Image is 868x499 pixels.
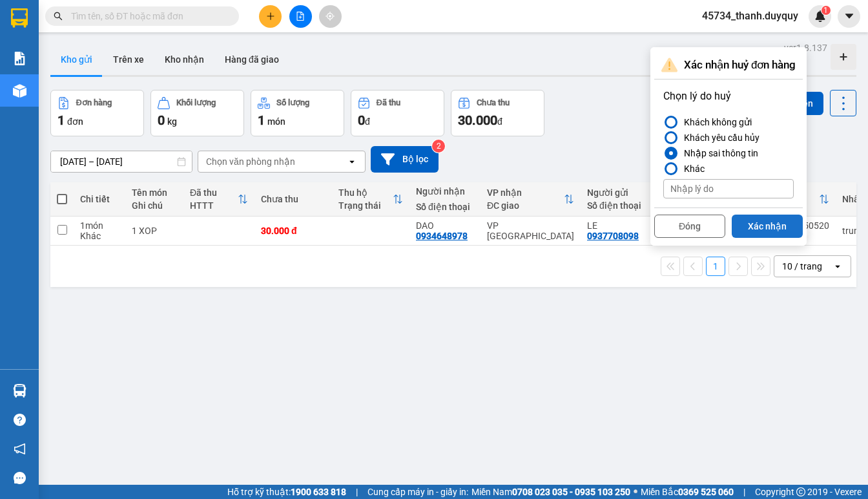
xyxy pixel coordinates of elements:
div: Đơn hàng [76,98,112,107]
span: search [54,12,63,21]
span: món [267,116,285,127]
div: DAO [416,220,474,231]
span: 1 [823,6,828,15]
div: 30.000 đ [261,226,325,236]
div: Khách không gửi [679,114,752,130]
span: question-circle [14,414,26,426]
div: Khác [80,231,119,241]
span: Miền Bắc [641,485,734,499]
div: VP [GEOGRAPHIC_DATA] [487,220,574,241]
strong: 0369 525 060 [678,487,734,497]
div: ver 1.8.137 [784,41,827,55]
div: HTTT [190,200,238,211]
button: aim [319,5,342,28]
th: Toggle SortBy [480,182,581,217]
button: Đơn hàng1đơn [50,90,144,136]
div: Trạng thái [338,200,393,211]
button: Chưa thu30.000đ [451,90,544,136]
button: Khối lượng0kg [150,90,244,136]
div: Đã thu [377,98,400,107]
span: caret-down [843,10,855,22]
span: Miền Nam [471,485,630,499]
span: notification [14,443,26,455]
button: 1 [706,257,725,276]
div: 0937708098 [587,231,639,241]
div: Số điện thoại [416,202,474,212]
input: Select a date range. [51,151,192,172]
div: Ghi chú [132,200,177,211]
span: kg [167,116,177,127]
span: | [356,485,358,499]
div: Chưa thu [261,194,325,204]
span: đơn [67,116,83,127]
button: Kho nhận [154,44,214,75]
div: Số điện thoại [587,200,645,211]
span: copyright [796,487,805,496]
div: Nhập sai thông tin [679,145,758,161]
span: Cung cấp máy in - giấy in: [367,485,468,499]
span: plus [266,12,275,21]
span: aim [325,12,335,21]
img: logo-vxr [11,8,28,28]
button: Số lượng1món [251,90,344,136]
strong: 1900 633 818 [291,487,346,497]
span: 45734_thanh.duyquy [692,8,809,24]
span: đ [365,116,370,127]
div: ĐC giao [487,200,564,211]
div: Khách yêu cầu hủy [679,130,759,145]
div: Thu hộ [338,187,393,198]
span: 1 [258,112,265,128]
img: warehouse-icon [13,384,26,398]
div: Người gửi [587,187,645,198]
div: VP nhận [487,187,564,198]
span: ⚪️ [634,489,637,494]
span: 0 [158,112,165,128]
sup: 1 [821,6,831,15]
div: Chi tiết [80,194,119,204]
button: Hàng đã giao [214,44,289,75]
span: | [743,485,745,499]
p: Chọn lý do huỷ [663,89,794,104]
div: Chọn văn phòng nhận [206,155,295,168]
div: Khác [679,161,705,176]
button: caret-down [838,5,860,28]
img: solution-icon [13,52,26,65]
span: đ [497,116,502,127]
span: file-add [296,12,305,21]
div: 1 món [80,220,119,231]
span: Hỗ trợ kỹ thuật: [227,485,346,499]
button: Xác nhận [732,215,803,238]
button: Trên xe [103,44,154,75]
div: Đã thu [190,187,238,198]
th: Toggle SortBy [183,182,254,217]
button: Đóng [654,215,725,238]
span: message [14,472,26,484]
th: Toggle SortBy [332,182,409,217]
div: LE [587,220,645,231]
button: file-add [289,5,312,28]
button: plus [259,5,282,28]
div: Chưa thu [477,98,510,107]
span: 30.000 [458,112,497,128]
div: Số lượng [276,98,309,107]
button: Bộ lọc [371,146,439,173]
div: Xác nhận huỷ đơn hàng [654,51,803,80]
sup: 2 [432,140,445,153]
div: Khối lượng [176,98,216,107]
div: Tạo kho hàng mới [831,44,856,70]
span: 1 [57,112,65,128]
strong: 0708 023 035 - 0935 103 250 [512,487,630,497]
input: Nhập lý do [663,179,794,198]
button: Đã thu0đ [351,90,444,136]
span: 0 [358,112,365,128]
input: Tìm tên, số ĐT hoặc mã đơn [71,9,223,23]
img: icon-new-feature [814,10,826,22]
div: 10 / trang [782,260,822,273]
div: 0934648978 [416,231,468,241]
div: 1 XOP [132,226,177,236]
img: warehouse-icon [13,84,26,98]
button: Kho gửi [50,44,103,75]
div: Người nhận [416,186,474,196]
div: Tên món [132,187,177,198]
svg: open [347,156,357,167]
